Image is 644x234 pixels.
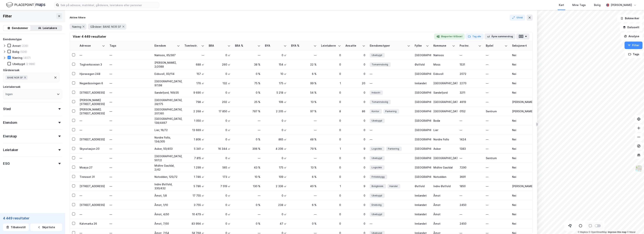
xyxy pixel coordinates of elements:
div: Postnr. [460,44,477,48]
div: 7 519 ㎡ [209,184,230,188]
div: — [80,128,105,132]
button: Tags [625,51,643,58]
div: [GEOGRAPHIC_DATA] [433,109,455,113]
div: 0 [345,100,365,104]
div: 0 ㎡ [209,91,230,95]
div: Nei [512,165,536,169]
div: Østfold [415,63,429,66]
button: Bokmerker [617,15,643,22]
div: Leietaker [3,148,18,152]
div: 5 218 ㎡ [265,91,287,95]
div: 154 ㎡ [265,63,287,66]
div: Nei [512,156,536,160]
button: Tag alle [465,34,484,39]
div: Nei [512,91,536,95]
div: Bolig [12,50,19,54]
div: 0 ㎡ [265,128,287,132]
div: — [486,91,508,95]
div: — [110,62,150,68]
div: 43 % [235,165,260,169]
div: 106 ㎡ [265,100,287,104]
div: 688 ㎡ [184,63,204,66]
div: 9 [345,147,365,151]
div: 175 ㎡ [265,81,287,85]
div: Viser 4 449 resultater [73,34,106,39]
button: Åpne sammendrag [484,34,516,39]
input: Søk på adresse, matrikkel, gårdeiere, leietakere eller personer [59,2,159,8]
div: 75 % [235,81,260,85]
span: Logistikk [372,165,382,169]
div: 48 % [291,137,317,141]
div: 0 [345,72,365,76]
div: — [486,100,508,104]
div: Ingen [5,92,13,96]
div: [GEOGRAPHIC_DATA] [415,109,429,113]
div: 0 [321,119,341,123]
div: 0 [321,100,341,104]
div: BRA [209,44,226,48]
div: [GEOGRAPHIC_DATA] [415,119,429,123]
div: [GEOGRAPHIC_DATA] [415,100,429,104]
div: 10 % [235,175,260,179]
div: 3211 [460,91,481,95]
span: Tomannsbolig [372,100,388,104]
div: — [110,146,150,152]
button: Utvid [510,15,525,21]
div: Sentrum [486,109,508,113]
div: Aktive filtere [70,16,86,19]
div: BRA % [235,44,256,48]
div: 109 ㎡ [265,175,287,179]
div: 1 806 ㎡ [184,137,204,141]
div: Mine Tags [572,3,586,7]
div: Adresse [80,44,101,48]
div: — [291,156,317,160]
div: [GEOGRAPHIC_DATA] [415,147,429,151]
div: — [184,53,204,57]
div: Ubebygd [12,62,25,66]
div: [GEOGRAPHIC_DATA], 507/2 [154,154,180,162]
button: Filter [625,42,643,49]
div: Moøya 27 [80,165,105,169]
div: (509) [20,50,27,54]
div: 0 [345,137,365,141]
div: Midtre Gauldal [433,165,455,169]
div: Eiendomstype [3,37,22,42]
div: 0 [321,137,341,141]
div: 130 % [235,184,260,188]
div: — [486,128,508,132]
div: 0 [345,128,365,132]
div: 1 299 ㎡ [184,165,204,169]
div: [GEOGRAPHIC_DATA] [433,156,455,160]
div: 9 690 ㎡ [184,91,204,95]
div: [GEOGRAPHIC_DATA] [415,156,429,160]
button: Analyse [621,33,643,40]
div: (407) [23,56,31,60]
div: Namsos, 65/387 [154,53,180,57]
div: — [486,63,508,66]
div: 0 [345,175,365,179]
div: 132 ㎡ [209,81,230,85]
div: Næring [12,56,22,60]
div: — [370,71,410,77]
div: 565 ㎡ [209,165,230,169]
div: Skysstasjon 20 [80,147,105,151]
div: Filter [3,13,12,19]
span: Fritidsbygg [372,175,385,179]
div: 176 ㎡ [184,81,204,85]
div: 0 ㎡ [265,53,287,57]
div: Moss [433,63,455,66]
div: — [460,53,481,57]
div: 0 [345,119,365,123]
div: Eiendom [154,44,175,48]
div: [GEOGRAPHIC_DATA] [433,81,455,85]
div: 16 344 ㎡ [209,147,230,151]
div: [GEOGRAPHIC_DATA] [415,175,429,179]
div: Midtre Gauldal, 2/42 [154,164,180,171]
div: [GEOGRAPHIC_DATA] [415,165,429,169]
div: 9 [345,184,365,188]
div: 0 ㎡ [209,137,230,141]
div: 79 % [291,147,317,151]
div: Eierskap [3,134,17,139]
div: 0 [321,165,341,169]
div: Eiendomstyper [370,44,406,48]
